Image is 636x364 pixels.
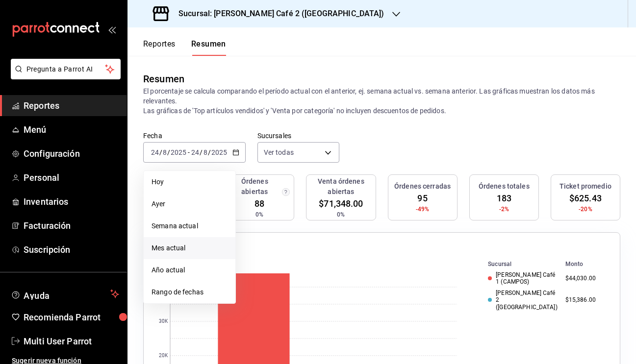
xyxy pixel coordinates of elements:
span: $71,348.00 [319,197,363,210]
label: Sucursales [257,132,339,139]
button: Reportes [143,39,176,56]
span: -49% [416,205,430,214]
div: [PERSON_NAME] Café 1 (CAMPOS) [488,271,557,286]
span: -20% [579,205,592,214]
span: 0% [337,210,345,219]
span: Suscripción [24,243,119,256]
span: Recomienda Parrot [24,311,119,324]
span: $625.43 [569,192,602,205]
h3: Órdenes cerradas [394,181,451,192]
span: Inventarios [24,195,119,208]
span: 0% [255,210,263,219]
label: Fecha [143,132,246,139]
span: Hoy [152,177,228,187]
p: El porcentaje se calcula comparando el período actual con el anterior, ej. semana actual vs. sema... [143,86,620,116]
span: / [167,148,170,156]
span: Ayer [152,199,228,209]
span: Ver todas [264,147,294,157]
span: Rango de fechas [152,287,228,297]
text: 20K [159,353,168,359]
span: 88 [254,197,264,210]
input: ---- [170,148,187,156]
text: 30K [159,319,168,324]
span: Año actual [152,265,228,275]
th: Sucursal [472,259,561,269]
div: Resumen [143,72,184,86]
input: -- [191,148,200,156]
input: ---- [211,148,228,156]
input: -- [151,148,159,156]
span: Personal [24,171,119,184]
th: Monto [561,259,611,269]
span: Menú [24,123,119,136]
div: [PERSON_NAME] Café 2 ([GEOGRAPHIC_DATA]) [488,290,557,311]
span: Semana actual [152,221,228,231]
span: Multi User Parrot [24,335,119,348]
a: Pregunta a Parrot AI [7,71,121,81]
span: / [208,148,211,156]
h3: Órdenes totales [479,181,530,192]
span: Pregunta a Parrot AI [26,64,105,74]
span: - [188,148,190,156]
span: Reportes [24,99,119,112]
span: 95 [417,192,427,205]
h3: Sucursal: [PERSON_NAME] Café 2 ([GEOGRAPHIC_DATA]) [171,8,384,20]
span: Mes actual [152,243,228,253]
div: navigation tabs [143,39,226,56]
button: Pregunta a Parrot AI [11,59,121,79]
h3: Órdenes abiertas [229,176,280,197]
span: Ayuda [24,288,106,300]
button: Resumen [191,39,226,56]
span: / [200,148,203,156]
span: Facturación [24,219,119,232]
td: $44,030.00 [561,269,611,288]
span: / [159,148,162,156]
h3: Ticket promedio [560,181,611,192]
button: open_drawer_menu [108,25,116,33]
h3: Venta órdenes abiertas [310,176,371,197]
span: Configuración [24,147,119,160]
span: -2% [499,205,509,214]
input: -- [162,148,167,156]
td: $15,386.00 [561,288,611,313]
input: -- [203,148,208,156]
span: 183 [497,192,511,205]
